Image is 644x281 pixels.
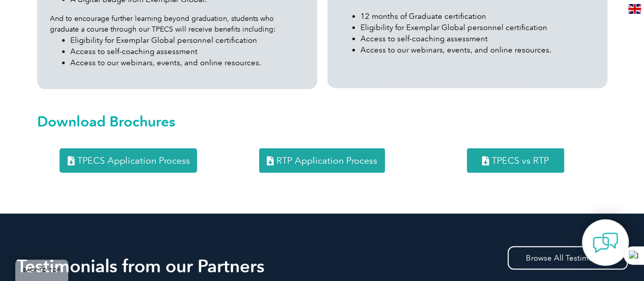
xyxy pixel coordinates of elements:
[508,246,628,270] a: Browse All Testimonials
[77,156,189,165] span: TPECS Application Process
[17,258,628,274] h2: Testimonials from our Partners
[259,148,385,173] a: RTP Application Process
[628,4,641,14] img: en
[360,44,595,56] li: Access to our webinars, events, and online resources.
[37,113,607,130] h2: Download Brochures
[276,156,377,165] span: RTP Application Process
[360,33,595,44] li: Access to self-coaching assessment
[15,260,68,281] a: BACK TO TOP
[70,46,304,57] li: Access to self-coaching assessment
[492,156,549,165] span: TPECS vs RTP
[467,148,564,173] a: TPECS vs RTP
[360,11,595,22] li: 12 months of Graduate certification
[593,230,618,256] img: contact-chat.png
[360,22,595,33] li: Eligibility for Exemplar Global personnel certification
[60,148,197,173] a: TPECS Application Process
[70,57,304,68] li: Access to our webinars, events, and online resources.
[70,35,304,46] li: Eligibility for Exemplar Global personnel certification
